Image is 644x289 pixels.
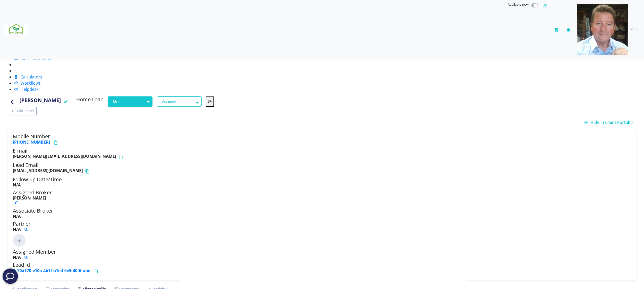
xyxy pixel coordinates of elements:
a: SMS Automation [14,56,53,61]
b: N/A [13,182,21,188]
a: Calculators [14,74,42,80]
span: Calculators [21,74,42,80]
b: N/A [13,226,21,232]
button: Copy email [118,154,125,160]
span: Workflows [21,80,41,86]
h5: Mobile Number [13,133,631,146]
h5: Lead Id [13,262,631,274]
a: 4c70a170-e10a-4b1f-b1ed-6e5f40f6fabe [13,268,90,273]
h5: E-mail [13,148,631,160]
b: N/A [13,254,21,260]
b: [EMAIL_ADDRESS][DOMAIN_NAME] [13,168,83,174]
img: 05ee49a5-7a20-4666-9e8c-f1b57a6951a1-637908577730117354.png [577,4,628,55]
img: Click to add new member [13,234,26,247]
b: [PERSON_NAME][EMAIL_ADDRESS][DOMAIN_NAME] [13,154,116,160]
button: Add Label [8,107,37,115]
span: Available now [508,2,529,7]
img: 7ef6f553-fa6a-4c30-bc82-24974be04ac6-637908507574932421.png [4,24,28,36]
button: Main [108,96,152,107]
a: [PHONE_NUMBER] [13,139,50,145]
h5: Associate Broker [13,208,631,219]
span: Hide in Client Portal [590,119,634,125]
button: Assigned [157,96,202,107]
span: Follow up Date/Time [13,176,62,183]
button: Copy lead id [93,268,100,274]
b: N/A [13,213,21,219]
h5: Lead Email [13,162,631,174]
button: Copy email [85,168,92,174]
h5: Assigned Broker [13,190,631,205]
a: Hide in Client Portal [584,119,634,125]
span: Helpdesk [21,86,38,92]
b: [PERSON_NAME] [13,195,46,201]
a: Workflows [14,80,41,86]
a: Helpdesk [14,86,38,92]
h5: Home Loan [76,96,104,105]
h5: Partner [13,221,631,232]
h4: [PERSON_NAME] [19,96,61,107]
button: Copy phone [53,139,60,146]
h5: Assigned Member [13,249,631,260]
